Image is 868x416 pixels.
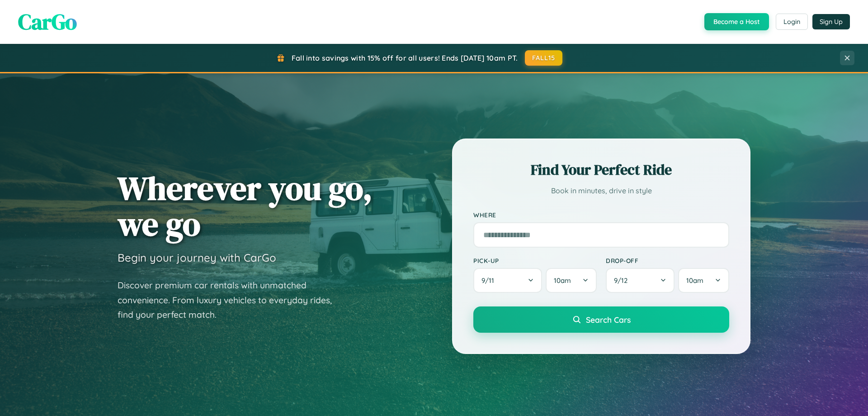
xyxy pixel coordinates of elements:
[473,211,729,219] label: Where
[473,257,597,264] label: Pick-up
[118,170,373,242] h1: Wherever you go, we go
[606,268,675,293] button: 9/12
[678,268,729,293] button: 10am
[776,14,808,30] button: Login
[118,251,276,264] h3: Begin your journey with CarGo
[473,306,729,333] button: Search Cars
[554,276,571,285] span: 10am
[546,268,597,293] button: 10am
[481,276,499,285] span: 9 / 11
[704,13,769,30] button: Become a Host
[614,276,632,285] span: 9 / 12
[292,53,518,62] span: Fall into savings with 15% off for all users! Ends [DATE] 10am PT.
[473,268,542,293] button: 9/11
[606,257,729,264] label: Drop-off
[473,184,729,197] p: Book in minutes, drive in style
[812,14,850,29] button: Sign Up
[686,276,703,285] span: 10am
[18,7,77,37] span: CarGo
[525,50,563,66] button: FALL15
[473,160,729,180] h2: Find Your Perfect Ride
[586,315,631,325] span: Search Cars
[118,278,344,322] p: Discover premium car rentals with unmatched convenience. From luxury vehicles to everyday rides, ...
